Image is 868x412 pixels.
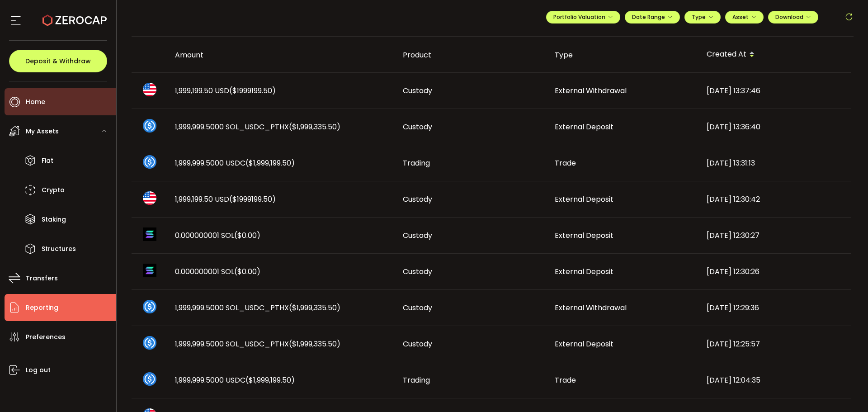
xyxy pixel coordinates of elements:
[42,184,65,197] span: Crypto
[699,303,851,313] div: [DATE] 12:29:36
[403,85,432,96] span: Custody
[684,11,721,24] button: Type
[25,58,91,64] span: Deposit & Withdraw
[699,339,851,349] div: [DATE] 12:25:57
[555,339,613,349] span: External Deposit
[9,50,107,72] button: Deposit & Withdraw
[175,339,340,349] span: 1,999,999.5000 SOL_USDC_PTHX
[143,83,156,96] img: usd_portfolio.svg
[229,85,276,96] span: ($1999199.50)
[403,122,432,132] span: Custody
[699,266,851,277] div: [DATE] 12:30:26
[175,266,260,277] span: 0.000000001 SOL
[555,230,613,241] span: External Deposit
[403,339,432,349] span: Custody
[229,194,276,204] span: ($1999199.50)
[403,303,432,313] span: Custody
[546,11,620,24] button: Portfolio Valuation
[289,339,340,349] span: ($1,999,335.50)
[175,158,295,168] span: 1,999,999.5000 USDC
[175,194,276,204] span: 1,999,199.50 USD
[699,230,851,241] div: [DATE] 12:30:27
[42,154,53,167] span: Fiat
[403,194,432,204] span: Custody
[234,266,260,277] span: ($0.00)
[245,375,295,385] span: ($1,999,199.50)
[175,375,295,385] span: 1,999,999.5000 USDC
[234,230,260,241] span: ($0.00)
[143,300,156,313] img: sol_usdc_pthx_portfolio.png
[632,13,673,21] span: Date Range
[699,194,851,204] div: [DATE] 12:30:42
[143,191,156,205] img: usd_portfolio.svg
[26,95,45,109] span: Home
[175,122,340,132] span: 1,999,999.5000 SOL_USDC_PTHX
[143,119,156,133] img: sol_usdc_pthx_portfolio.png
[175,230,260,241] span: 0.000000001 SOL
[26,272,58,285] span: Transfers
[143,264,156,277] img: sol_portfolio.png
[699,375,851,385] div: [DATE] 12:04:35
[168,50,396,60] div: Amount
[555,375,576,385] span: Trade
[26,364,51,377] span: Log out
[26,301,58,314] span: Reporting
[403,375,430,385] span: Trading
[625,11,680,24] button: Date Range
[555,194,613,204] span: External Deposit
[775,13,811,21] span: Download
[699,85,851,96] div: [DATE] 13:37:46
[289,122,340,132] span: ($1,999,335.50)
[403,266,432,277] span: Custody
[403,230,432,241] span: Custody
[245,158,295,168] span: ($1,999,199.50)
[143,336,156,350] img: sol_usdc_pthx_portfolio.png
[553,13,613,21] span: Portfolio Valuation
[403,158,430,168] span: Trading
[26,331,66,344] span: Preferences
[692,13,713,21] span: Type
[823,369,868,412] iframe: Chat Widget
[42,242,76,256] span: Structures
[143,372,156,386] img: usdc_portfolio.svg
[42,213,66,226] span: Staking
[555,303,627,313] span: External Withdrawal
[396,50,547,60] div: Product
[289,303,340,313] span: ($1,999,335.50)
[175,303,340,313] span: 1,999,999.5000 SOL_USDC_PTHX
[732,13,749,21] span: Asset
[555,158,576,168] span: Trade
[175,85,276,96] span: 1,999,199.50 USD
[555,85,627,96] span: External Withdrawal
[555,266,613,277] span: External Deposit
[26,125,59,138] span: My Assets
[555,122,613,132] span: External Deposit
[699,47,851,62] div: Created At
[143,227,156,241] img: sol_portfolio.png
[143,155,156,169] img: usdc_portfolio.svg
[699,158,851,168] div: [DATE] 13:31:13
[699,122,851,132] div: [DATE] 13:36:40
[725,11,764,24] button: Asset
[768,11,818,24] button: Download
[547,50,699,60] div: Type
